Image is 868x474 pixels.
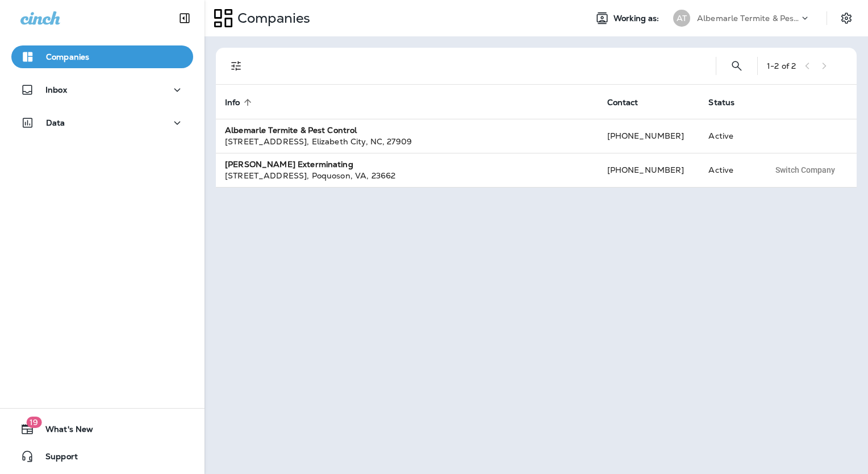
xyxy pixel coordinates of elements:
[225,97,255,107] span: Info
[775,166,835,174] span: Switch Company
[11,45,193,68] button: Companies
[11,78,193,101] button: Inbox
[697,14,799,23] p: Albemarle Termite & Pest Control
[614,14,662,23] span: Working as:
[34,452,78,465] span: Support
[725,55,748,77] button: Search Companies
[34,425,93,438] span: What's New
[598,119,700,153] td: [PHONE_NUMBER]
[607,97,653,107] span: Contact
[767,61,796,70] div: 1 - 2 of 2
[225,159,353,169] strong: [PERSON_NAME] Exterminating
[233,10,310,27] p: Companies
[699,119,760,153] td: Active
[225,98,240,107] span: Info
[46,118,65,127] p: Data
[225,136,589,147] div: [STREET_ADDRESS] , Elizabeth City , NC , 27909
[11,111,193,134] button: Data
[169,7,201,30] button: Collapse Sidebar
[225,170,589,181] div: [STREET_ADDRESS] , Poquoson , VA , 23662
[769,161,841,178] button: Switch Company
[225,55,248,77] button: Filters
[225,125,357,135] strong: Albemarle Termite & Pest Control
[598,153,700,187] td: [PHONE_NUMBER]
[26,417,41,428] span: 19
[836,8,857,28] button: Settings
[45,85,67,94] p: Inbox
[11,445,193,468] button: Support
[708,98,735,107] span: Status
[607,98,639,107] span: Contact
[11,418,193,440] button: 19What's New
[46,52,89,61] p: Companies
[673,10,690,27] div: AT
[699,153,760,187] td: Active
[708,97,749,107] span: Status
